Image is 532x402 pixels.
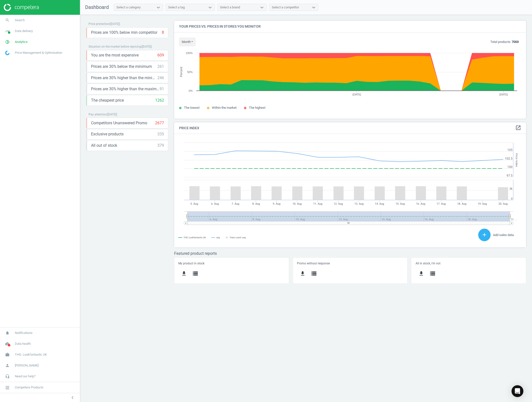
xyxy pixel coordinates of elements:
[416,202,425,205] tspan: 16. Aug
[70,395,75,401] i: chevron_left
[430,271,436,276] i: storage
[15,51,62,55] span: Price Management & Optimization
[232,202,239,205] tspan: 7. Aug
[490,40,519,44] p: Total products:
[3,37,12,47] i: pie_chart_outlined
[160,86,164,92] div: 91
[15,342,31,346] span: Data health
[15,374,36,379] span: Need our help?
[272,5,299,10] div: Select a competitor
[308,268,320,279] button: storage
[396,202,405,205] tspan: 15. Aug
[511,197,513,200] text: 0
[91,30,157,35] span: Prices are 100% below min competitor
[249,106,265,110] span: The highest
[15,29,33,33] span: Data delivery
[186,52,193,55] text: 100%
[354,202,364,205] tspan: 13. Aug
[297,268,308,279] button: get_app
[416,268,427,279] button: get_app
[418,271,424,276] i: get_app
[107,113,117,116] span: ( [DATE] )
[512,385,523,397] div: Open Intercom Messenger
[216,236,220,239] tspan: avg
[230,236,246,239] tspan: Pairs count: avg
[478,202,487,205] tspan: 19. Aug
[157,143,164,148] div: 379
[184,106,200,110] span: The lowest
[89,113,107,116] span: Pay attention
[190,202,198,205] tspan: 5. Aug
[91,143,117,148] span: All out of stock
[457,202,466,205] tspan: 18. Aug
[297,262,403,265] h5: Promo without response
[91,98,124,103] span: The cheapest price
[252,202,260,205] tspan: 8. Aug
[220,5,240,10] div: Select a brand
[375,202,384,205] tspan: 14. Aug
[437,202,446,205] tspan: 17. Aug
[515,125,521,131] i: open_in_new
[174,251,526,256] h3: Featured product reports
[174,21,526,32] h4: Your prices vs. prices in stores you monitor
[512,40,519,44] b: 7003
[515,153,518,167] tspan: Price Index
[510,187,513,190] text: 5k
[505,157,513,160] text: 102.5
[91,75,157,81] span: Prices are 30% higher than the minimum
[91,120,147,126] span: Competitors Unanswered Promo
[3,350,12,359] i: work
[300,271,306,276] i: get_app
[507,148,513,152] text: 105
[91,53,139,58] span: You are the most expensive
[190,268,201,279] button: storage
[507,174,513,177] text: 97.5
[180,67,183,77] tspan: Percent
[66,394,79,401] button: chevron_left
[515,125,521,131] a: open_in_new
[293,202,302,205] tspan: 10. Aug
[157,53,164,58] div: 609
[178,262,285,265] h5: My product in stock
[91,131,124,137] span: Exclusive products
[352,93,361,96] tspan: [DATE]
[311,271,317,276] i: storage
[499,93,508,96] tspan: [DATE]
[110,22,120,26] span: ( [DATE] )
[5,51,10,55] img: wGWNvw8QSZomAAAAABJRU5ErkJggg==
[162,30,164,35] div: 8
[212,106,237,110] span: Within the market
[15,40,28,44] span: Analytics
[157,75,164,81] div: 246
[89,45,141,48] span: Situation on the market before repricing
[181,271,187,276] i: get_app
[179,37,196,46] button: month
[91,86,160,92] span: Prices are 30% higher than the maximal
[3,16,12,25] i: search
[3,339,12,348] i: cloud_done
[3,26,12,36] i: timeline
[15,352,47,357] span: THG. Lookfantastic UK
[89,22,110,26] span: Price protection
[498,202,508,205] tspan: 20. Aug
[15,385,43,390] span: Competera Products
[481,232,487,238] i: add
[187,71,193,73] text: 50%
[3,372,12,381] i: headset_mic
[157,131,164,137] div: 335
[178,268,190,279] button: get_app
[334,202,343,205] tspan: 12. Aug
[91,64,152,69] span: Prices are 30% below the minimum
[116,5,141,10] div: Select a category
[15,331,33,335] span: Notifications
[192,271,198,276] i: storage
[3,361,12,370] i: person
[511,218,517,221] tspan: 20. …
[168,5,185,10] div: Select a tag
[211,202,219,205] tspan: 6. Aug
[507,165,513,169] text: 100
[174,122,526,134] h4: Price Index
[427,268,438,279] button: storage
[273,202,280,205] tspan: 9. Aug
[15,18,25,22] span: Search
